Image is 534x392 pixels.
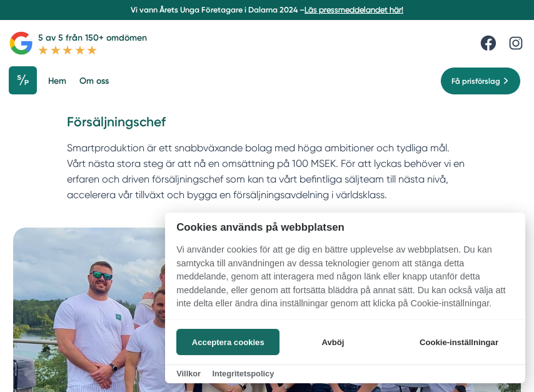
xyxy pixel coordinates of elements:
a: Integritetspolicy [212,369,274,378]
a: Villkor [176,369,201,378]
p: Vi använder cookies för att ge dig en bättre upplevelse av webbplatsen. Du kan samtycka till anvä... [165,243,525,319]
button: Cookie-inställningar [404,329,513,355]
button: Acceptera cookies [176,329,280,355]
button: Avböj [283,329,383,355]
h2: Cookies används på webbplatsen [165,221,525,233]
